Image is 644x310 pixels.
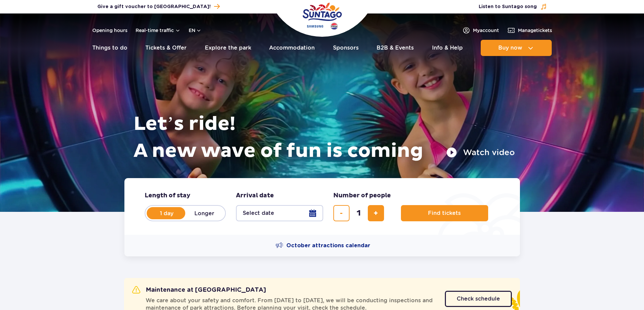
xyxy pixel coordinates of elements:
[97,3,211,10] span: Give a gift voucher to [GEOGRAPHIC_DATA]!
[445,291,512,307] a: Check schedule
[498,45,522,51] span: Buy now
[462,26,499,34] a: Myaccount
[136,28,181,33] button: Real-time traffic
[145,192,190,200] span: Length of stay
[205,40,251,56] a: Explore the park
[377,40,414,56] a: B2B & Events
[145,40,187,56] a: Tickets & Offer
[518,27,552,34] span: Manage tickets
[92,40,127,56] a: Things to do
[368,205,384,221] button: add ticket
[269,40,315,56] a: Accommodation
[432,40,463,56] a: Info & Help
[333,205,350,221] button: remove ticket
[507,26,552,34] a: Managetickets
[479,3,547,10] button: Listen to Suntago song
[134,111,515,165] h1: Let’s ride! A new wave of fun is coming
[92,27,127,34] a: Opening hours
[276,242,370,250] a: October attractions calendar
[97,2,220,11] a: Give a gift voucher to [GEOGRAPHIC_DATA]!
[428,210,461,216] span: Find tickets
[236,192,274,200] span: Arrival date
[351,205,367,221] input: number of tickets
[481,40,552,56] button: Buy now
[401,205,488,221] button: Find tickets
[124,178,520,235] form: Planning your visit to Park of Poland
[286,242,370,249] span: October attractions calendar
[147,206,186,220] label: 1 day
[189,27,201,34] button: en
[236,205,323,221] button: Select date
[333,192,391,200] span: Number of people
[446,147,515,158] button: Watch video
[132,286,266,294] h2: Maintenance at [GEOGRAPHIC_DATA]
[473,27,499,34] span: My account
[479,3,537,10] span: Listen to Suntago song
[457,296,500,302] span: Check schedule
[333,40,359,56] a: Sponsors
[185,206,224,220] label: Longer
